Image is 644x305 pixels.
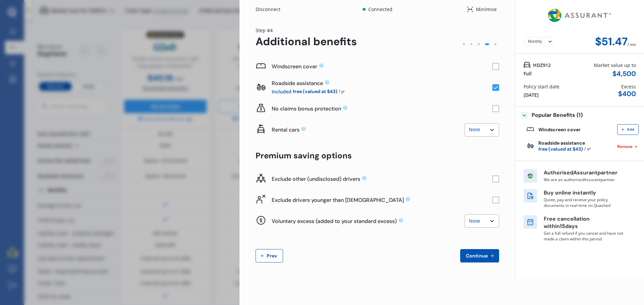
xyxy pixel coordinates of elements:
[595,35,628,48] div: $51.47
[524,189,537,203] img: buy online icon
[272,80,492,87] div: Roadside assistance
[628,35,636,48] div: / mo
[544,197,624,208] p: Quote, pay and receive your policy documents in real-time on Quashed
[473,6,499,13] div: Minimise
[532,112,583,119] span: Popular Benefits (1)
[544,230,624,242] p: Get a full refund if you cancel and have not made a claim within this period
[272,88,291,95] span: Included
[626,128,636,132] span: Add
[272,63,492,70] div: Windscreen cover
[546,3,613,28] img: Assurant.png
[272,197,492,204] div: Exclude drivers younger than [DEMOGRAPHIC_DATA]
[256,27,357,34] div: Step # 4
[465,253,489,258] span: Continue
[538,140,591,153] div: Roadside assistance
[272,105,492,112] div: No claims bonus protection
[524,83,559,90] div: Policy start date
[272,126,465,133] div: Rental cars
[524,169,537,182] img: insurer icon
[265,253,279,258] span: Prev
[460,249,499,262] button: Continue
[612,70,636,78] div: $ 4,500
[339,88,345,95] span: / yr
[256,35,357,48] div: Additional benefits
[272,218,465,225] div: Voluntary excess (added to your standard excess)
[618,90,636,98] div: $ 400
[524,91,539,98] div: [DATE]
[533,62,551,69] span: HDZ912
[584,146,591,153] span: / yr
[544,169,624,177] p: Authorised Assurant partner
[544,177,624,182] p: We are an authorised Assurant partner
[256,151,499,160] div: Premium saving options
[617,144,633,150] span: Remove
[293,88,337,95] span: free (valued at $43)
[256,249,283,262] button: Prev
[594,62,636,69] div: Market value up to
[544,215,624,231] p: Free cancellation within 15 days
[544,189,624,197] p: Buy online instantly
[272,175,492,182] div: Exclude other (undisclosed) drivers
[621,83,636,90] div: Excess
[367,6,393,13] div: Connected
[524,70,532,77] div: Full
[538,127,581,132] div: Windscreen cover
[524,215,537,229] img: free cancel icon
[538,146,583,153] span: free (valued at $43)
[256,6,288,13] div: Disconnect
